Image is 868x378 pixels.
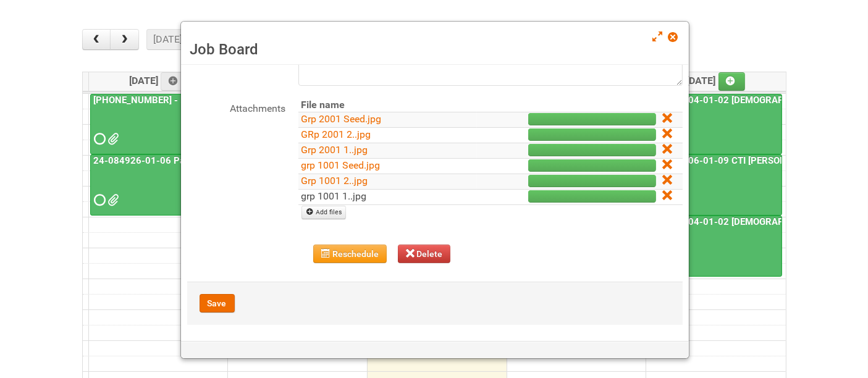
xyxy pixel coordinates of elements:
[91,94,237,106] a: [PHONE_NUMBER] - R+F InnoCPT
[301,128,371,140] a: GRp 2001 2..jpg
[95,196,103,204] span: Requested
[90,154,224,216] a: 24-084926-01-06 Pack Collab Wand Tint
[187,98,286,116] label: Attachments
[90,94,224,155] a: [PHONE_NUMBER] - R+F InnoCPT
[301,206,347,219] a: Add files
[301,190,367,202] a: grp 1001 1..jpg
[301,175,368,187] a: Grp 1001 2..jpg
[161,72,188,91] a: Add an event
[647,94,782,155] a: 25-039404-01-02 [DEMOGRAPHIC_DATA] Wet Shave SQM
[301,159,381,171] a: grp 1001 Seed.jpg
[95,135,103,143] span: Requested
[398,245,451,263] button: Delete
[313,245,387,263] button: Reschedule
[108,135,117,143] span: MDN 25-032854-01-08 Left overs.xlsx MOR 25-032854-01-08.xlsm 25_032854_01_LABELS_Lion.xlsx MDN 25...
[190,40,680,59] h3: Job Board
[718,72,746,91] a: Add an event
[129,75,188,86] span: [DATE]
[200,294,235,313] button: Save
[91,155,270,166] a: 24-084926-01-06 Pack Collab Wand Tint
[687,75,746,86] span: [DATE]
[301,144,368,156] a: Grp 2001 1..jpg
[298,98,477,112] th: File name
[647,216,782,277] a: 25-039404-01-02 [DEMOGRAPHIC_DATA] Wet Shave SQM - photo slot
[647,154,782,216] a: 25-016806-01-09 CTI [PERSON_NAME] Bar Superior HUT
[108,196,117,204] span: grp 1001 2..jpg group 1001 1..jpg MOR 24-084926-01-08.xlsm Labels 24-084926-01-06 Pack Collab Wan...
[146,29,188,50] button: [DATE]
[301,113,382,125] a: Grp 2001 Seed.jpg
